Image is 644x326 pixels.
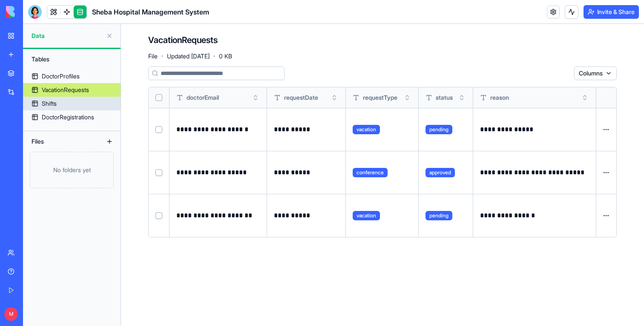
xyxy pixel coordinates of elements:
[330,93,339,102] button: Toggle sort
[155,94,162,101] button: Select all
[574,66,617,80] button: Columns
[251,93,260,102] button: Toggle sort
[6,6,59,18] img: logo
[490,93,509,102] span: reason
[27,135,95,148] div: Files
[32,32,103,40] span: Data
[187,93,219,102] span: doctorEmail
[425,168,455,177] span: approved
[425,211,452,220] span: pending
[155,169,162,176] button: Select row
[23,152,121,188] a: No folders yet
[353,125,380,134] span: vacation
[42,86,89,94] div: VacationRequests
[4,307,18,321] span: M
[42,99,57,108] div: Shifts
[30,152,114,188] div: No folders yet
[436,93,453,102] span: status
[161,49,164,63] span: ·
[425,125,452,134] span: pending
[148,34,218,46] h4: VacationRequests
[42,113,94,121] div: DoctorRegistrations
[219,52,232,61] span: 0 KB
[155,212,162,219] button: Select row
[92,7,209,17] span: Sheba Hospital Management System
[42,72,80,81] div: DoctorProfiles
[584,5,639,19] button: Invite & Share
[23,83,121,97] a: VacationRequests
[403,93,411,102] button: Toggle sort
[213,49,216,63] span: ·
[23,69,121,83] a: DoctorProfiles
[155,126,162,133] button: Select row
[27,52,116,66] div: Tables
[363,93,397,102] span: requestType
[581,93,589,102] button: Toggle sort
[23,97,121,110] a: Shifts
[148,52,158,61] span: File
[353,211,380,220] span: vacation
[284,93,318,102] span: requestDate
[23,110,121,124] a: DoctorRegistrations
[457,93,466,102] button: Toggle sort
[353,168,388,177] span: conference
[167,52,210,61] span: Updated [DATE]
